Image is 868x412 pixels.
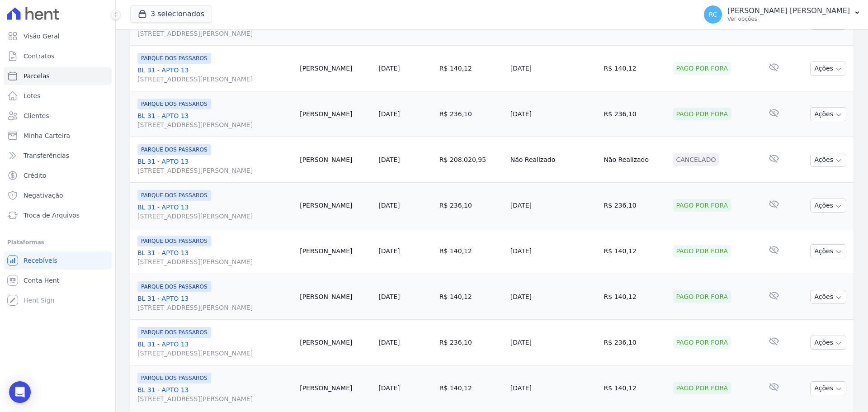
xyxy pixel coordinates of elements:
td: R$ 140,12 [436,228,507,274]
td: [PERSON_NAME] [296,320,375,365]
button: RC [PERSON_NAME] [PERSON_NAME] Ver opções [697,2,868,27]
div: Pago por fora [673,245,732,257]
span: PARQUE DOS PASSAROS [137,281,211,292]
div: Pago por fora [673,108,732,120]
td: [PERSON_NAME] [296,91,375,137]
td: [PERSON_NAME] [296,228,375,274]
a: BL 31 - APTO 13[STREET_ADDRESS][PERSON_NAME] [137,111,292,129]
span: Clientes [24,111,49,120]
span: PARQUE DOS PASSAROS [137,236,211,246]
a: [DATE] [378,384,400,392]
span: PARQUE DOS PASSAROS [137,144,211,155]
a: [DATE] [378,156,400,163]
span: [STREET_ADDRESS][PERSON_NAME] [137,257,292,266]
td: Não Realizado [600,137,669,183]
td: R$ 236,10 [436,183,507,228]
td: [DATE] [507,228,600,274]
a: Conta Hent [4,271,112,289]
span: [STREET_ADDRESS][PERSON_NAME] [137,29,292,38]
a: Troca de Arquivos [4,206,112,224]
a: Transferências [4,147,112,165]
td: R$ 236,10 [436,320,507,365]
span: Parcelas [24,71,50,81]
span: RC [709,11,717,18]
a: Visão Geral [4,27,112,45]
td: [DATE] [507,365,600,411]
td: R$ 236,10 [600,320,669,365]
a: BL 31 - APTO 13[STREET_ADDRESS][PERSON_NAME] [137,294,292,312]
td: R$ 236,10 [600,183,669,228]
span: Troca de Arquivos [24,211,80,220]
div: Pago por fora [673,382,732,394]
a: BL 31 - APTO 13[STREET_ADDRESS][PERSON_NAME] [137,66,292,84]
a: [DATE] [378,110,400,118]
span: [STREET_ADDRESS][PERSON_NAME] [137,303,292,312]
button: Ações [810,62,846,76]
a: BL 31 - APTO 13[STREET_ADDRESS][PERSON_NAME] [137,340,292,358]
a: [DATE] [378,247,400,255]
a: BL 31 - APTO 13[STREET_ADDRESS][PERSON_NAME] [137,203,292,221]
div: Pago por fora [673,62,732,75]
td: [DATE] [507,320,600,365]
a: BL 31 - APTO 13[STREET_ADDRESS][PERSON_NAME] [137,157,292,175]
span: Recebíveis [24,256,57,265]
a: [DATE] [378,202,400,209]
a: Negativação [4,186,112,204]
button: Ações [810,199,846,213]
td: R$ 140,12 [600,228,669,274]
a: Contratos [4,47,112,65]
span: [STREET_ADDRESS][PERSON_NAME] [137,120,292,129]
button: Ações [810,336,846,350]
div: Open Intercom Messenger [9,381,31,403]
button: Ações [810,153,846,167]
a: [DATE] [378,293,400,300]
span: [STREET_ADDRESS][PERSON_NAME] [137,75,292,84]
td: [PERSON_NAME] [296,137,375,183]
td: R$ 208.020,95 [436,137,507,183]
button: Ações [810,107,846,121]
p: Ver opções [727,15,850,23]
span: [STREET_ADDRESS][PERSON_NAME] [137,166,292,175]
a: [DATE] [378,65,400,72]
div: Plataformas [7,237,108,248]
td: R$ 140,12 [436,46,507,91]
span: Negativação [24,191,63,200]
a: Minha Carteira [4,127,112,145]
span: PARQUE DOS PASSAROS [137,327,211,338]
span: Contratos [24,52,54,61]
span: Minha Carteira [24,131,70,140]
a: BL 31 - APTO 13[STREET_ADDRESS][PERSON_NAME] [137,248,292,266]
button: Ações [810,290,846,304]
button: Ações [810,381,846,395]
span: PARQUE DOS PASSAROS [137,99,211,109]
td: [DATE] [507,91,600,137]
span: PARQUE DOS PASSAROS [137,190,211,201]
td: [PERSON_NAME] [296,365,375,411]
button: 3 selecionados [130,5,212,23]
div: Cancelado [673,153,720,166]
td: R$ 140,12 [436,365,507,411]
a: Recebíveis [4,251,112,270]
td: [PERSON_NAME] [296,274,375,320]
td: R$ 236,10 [436,91,507,137]
a: Lotes [4,87,112,105]
td: R$ 236,10 [600,91,669,137]
span: PARQUE DOS PASSAROS [137,373,211,384]
span: Lotes [24,91,41,100]
td: [DATE] [507,183,600,228]
td: [PERSON_NAME] [296,46,375,91]
td: [DATE] [507,46,600,91]
a: BL 31 - APTO 13[STREET_ADDRESS][PERSON_NAME] [137,385,292,403]
td: [DATE] [507,274,600,320]
a: Parcelas [4,67,112,85]
a: [DATE] [378,339,400,346]
td: R$ 140,12 [600,365,669,411]
span: [STREET_ADDRESS][PERSON_NAME] [137,394,292,403]
div: Pago por fora [673,199,732,212]
button: Ações [810,244,846,258]
span: Crédito [24,171,47,180]
p: [PERSON_NAME] [PERSON_NAME] [727,6,850,15]
span: [STREET_ADDRESS][PERSON_NAME] [137,349,292,358]
span: Visão Geral [24,32,60,41]
td: R$ 140,12 [600,46,669,91]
